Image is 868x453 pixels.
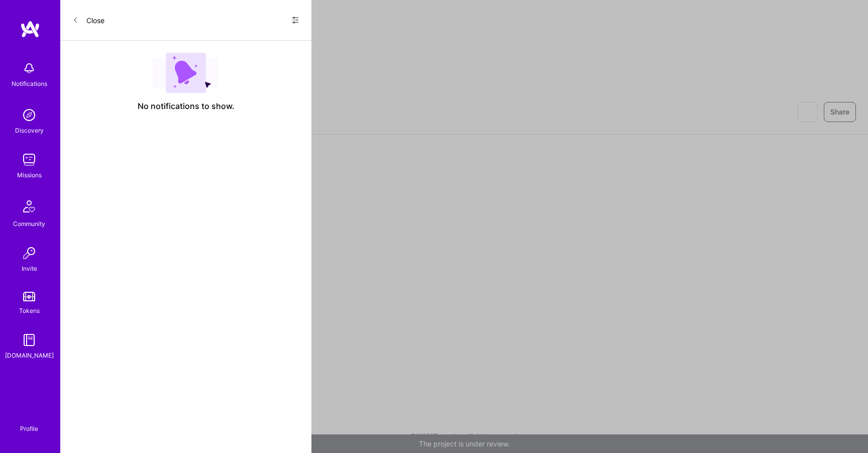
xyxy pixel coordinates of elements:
[72,12,104,28] button: Close
[20,20,40,38] img: logo
[19,150,39,170] img: teamwork
[138,101,235,111] span: No notifications to show.
[17,170,42,180] div: Missions
[15,125,44,136] div: Discovery
[5,350,54,361] div: [DOMAIN_NAME]
[17,413,42,433] a: Profile
[19,243,39,263] img: Invite
[13,218,45,229] div: Community
[153,53,219,93] img: empty
[23,292,35,301] img: tokens
[19,330,39,350] img: guide book
[17,194,41,218] img: Community
[22,263,37,274] div: Invite
[19,105,39,125] img: discovery
[20,423,38,433] div: Profile
[19,305,40,316] div: Tokens
[19,58,39,78] img: bell
[12,78,47,89] div: Notifications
